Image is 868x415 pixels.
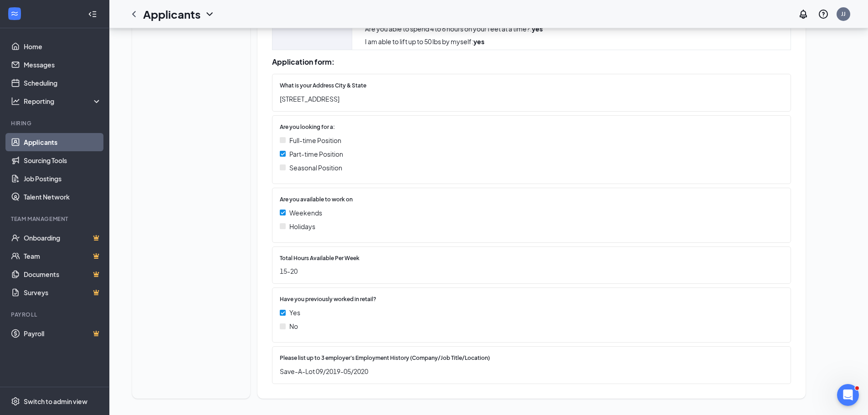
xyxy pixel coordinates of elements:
a: Scheduling [24,74,102,92]
span: What is your Address City & State [280,82,366,90]
a: Messages [24,56,102,74]
span: Full-time Position [289,135,341,145]
span: Holidays [289,221,315,231]
span: Are you available to work on [280,195,353,204]
span: Total Hours Available Per Week [280,254,360,263]
a: Applicants [24,133,102,151]
svg: ChevronLeft [128,9,139,20]
div: JJ [841,10,846,18]
svg: ChevronDown [204,9,215,20]
span: Please list up to 3 employer's Employment History (Company/Job Title/Location) [280,354,490,363]
span: 15-20 [280,266,774,276]
span: Seasonal Position [289,163,342,173]
h1: Applicants [143,6,200,22]
span: [STREET_ADDRESS] [280,94,774,104]
div: Team Management [11,215,100,223]
a: Sourcing Tools [24,151,102,169]
a: TeamCrown [24,247,102,265]
a: Home [24,37,102,56]
svg: Notifications [798,9,809,20]
div: Hiring [11,119,100,127]
div: Application form: [272,57,791,67]
span: No [289,321,298,331]
span: Save-A-Lot 09/2019-05/2020 [280,366,774,376]
a: Job Postings [24,169,102,188]
strong: yes [532,25,543,33]
svg: Collapse [88,10,97,19]
span: Part-time Position [289,149,343,159]
svg: WorkstreamLogo [10,9,19,18]
a: DocumentsCrown [24,265,102,283]
div: I am able to lift up to 50 lbs by myself : [365,37,767,46]
span: Have you previously worked in retail? [280,295,376,304]
svg: QuestionInfo [818,9,829,20]
span: Are you looking for a: [280,123,335,132]
svg: Settings [11,397,20,406]
div: Are you able to spend 4 to 6 hours on your feet at a time? : [365,24,767,33]
div: Payroll [11,311,100,318]
span: Weekends [289,208,322,218]
iframe: Intercom live chat [837,384,859,406]
div: Switch to admin view [24,397,87,406]
strong: yes [473,37,484,46]
div: Reporting [24,97,102,106]
a: PayrollCrown [24,324,102,343]
a: Talent Network [24,188,102,206]
svg: Analysis [11,97,20,106]
span: Yes [289,307,300,318]
a: SurveysCrown [24,283,102,302]
a: OnboardingCrown [24,229,102,247]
